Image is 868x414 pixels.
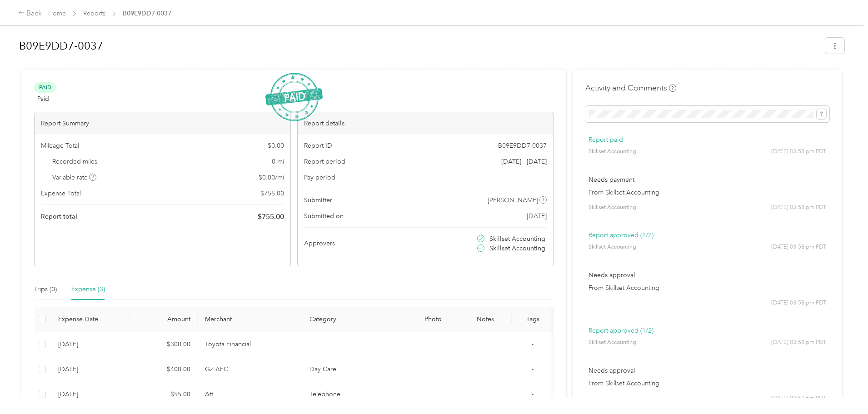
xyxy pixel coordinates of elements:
span: Pay period [304,173,335,182]
span: - [532,340,534,348]
span: [DATE] 03:58 pm PDT [771,148,826,156]
span: Skillset Accounting [589,243,636,251]
span: [DATE] - [DATE] [501,157,547,166]
span: Variable rate [52,173,97,182]
span: [PERSON_NAME] [488,195,538,205]
h1: B09E9DD7-0037 [19,35,819,57]
span: Expense Total [41,189,81,198]
div: Trips (0) [34,284,57,294]
td: GZ AFC [198,357,303,382]
span: Skillset Accounting [489,234,545,244]
span: Mileage Total [41,141,79,150]
span: Report period [304,157,345,166]
th: Notes [459,307,512,332]
a: Reports [83,10,105,17]
span: Skillset Accounting [489,244,545,253]
p: Needs payment [589,175,826,185]
p: Report approved (2/2) [589,230,826,240]
span: Skillset Accounting [589,204,636,212]
span: [DATE] [527,211,547,221]
span: $ 755.00 [258,211,284,222]
td: - [512,357,554,382]
span: [DATE] 03:58 pm PDT [771,204,826,212]
span: B09E9DD7-0037 [498,141,547,150]
th: Photo [407,307,459,332]
span: Submitted on [304,211,344,221]
img: PaidStamp [265,73,323,121]
span: Paid [37,94,49,104]
td: Day Care [302,357,407,382]
span: Skillset Accounting [589,339,636,347]
span: Report total [41,212,77,221]
span: - [532,390,534,398]
span: $ 0.00 / mi [259,173,284,182]
td: $55.00 [130,382,198,407]
th: Tags [512,307,554,332]
p: Needs approval [589,270,826,280]
p: From Skillset Accounting [589,379,826,388]
div: Back [18,8,42,19]
span: Recorded miles [52,157,97,166]
p: Report paid [589,135,826,145]
p: From Skillset Accounting [589,283,826,293]
td: 7-1-2025 [51,357,130,382]
a: Home [48,10,66,17]
div: Expense (3) [71,284,105,294]
span: - [532,365,534,373]
span: $ 0.00 [268,141,284,150]
span: 0 mi [272,157,284,166]
td: $300.00 [130,332,198,357]
p: Report approved (1/2) [589,326,826,335]
span: Submitter [304,195,332,205]
span: [DATE] 03:58 pm PDT [771,243,826,251]
td: 7-1-2025 [51,332,130,357]
h4: Activity and Comments [585,82,676,94]
div: Report Summary [35,112,290,135]
td: Telephone [302,382,407,407]
div: Report details [298,112,554,135]
iframe: Everlance-gr Chat Button Frame [817,363,868,414]
span: $ 755.00 [260,189,284,198]
th: Expense Date [51,307,130,332]
td: - [512,332,554,357]
span: [DATE] 03:58 pm PDT [771,339,826,347]
span: Paid [34,82,56,93]
td: $400.00 [130,357,198,382]
span: B09E9DD7-0037 [123,9,171,18]
span: [DATE] 03:52 pm PDT [771,394,826,403]
td: 7-1-2025 [51,382,130,407]
th: Category [302,307,407,332]
td: Toyota Financial [198,332,303,357]
span: Approvers [304,239,335,248]
span: Report ID [304,141,332,150]
td: Att [198,382,303,407]
span: [DATE] 03:58 pm PDT [771,299,826,307]
div: Tags [519,315,546,323]
p: From Skillset Accounting [589,188,826,197]
span: Skillset Accounting [589,148,636,156]
p: Needs approval [589,366,826,375]
td: - [512,382,554,407]
th: Merchant [198,307,303,332]
th: Amount [130,307,198,332]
